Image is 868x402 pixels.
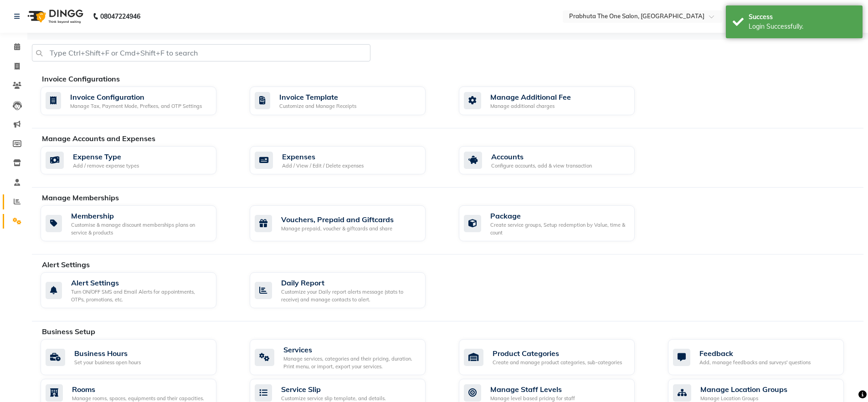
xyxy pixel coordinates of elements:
[41,87,236,115] a: Invoice ConfigurationManage Tax, Payment Mode, Prefixes, and OTP Settings
[250,205,445,241] a: Vouchers, Prepaid and GiftcardsManage prepaid, voucher & giftcards and share
[459,205,654,241] a: PackageCreate service groups, Setup redemption by Value, time & count
[32,44,370,61] input: Type Ctrl+Shift+F or Cmd+Shift+F to search
[71,288,209,303] div: Turn ON/OFF SMS and Email Alerts for appointments, OTPs, promotions, etc.
[41,272,236,308] a: Alert SettingsTurn ON/OFF SMS and Email Alerts for appointments, OTPs, promotions, etc.
[74,359,141,366] div: Set your business open hours
[490,102,571,110] div: Manage additional charges
[71,277,209,288] div: Alert Settings
[493,348,622,359] div: Product Categories
[41,339,236,375] a: Business HoursSet your business open hours
[250,339,445,375] a: ServicesManage services, categories and their pricing, duration. Print menu, or import, export yo...
[491,151,592,162] div: Accounts
[490,210,627,221] div: Package
[73,151,139,162] div: Expense Type
[493,359,622,366] div: Create and manage product categories, sub-categories
[668,339,863,375] a: FeedbackAdd, manage feedbacks and surveys' questions
[749,22,856,31] div: Login Successfully.
[250,87,445,115] a: Invoice TemplateCustomize and Manage Receipts
[459,146,654,175] a: AccountsConfigure accounts, add & view transaction
[23,4,86,29] img: logo
[490,221,627,236] div: Create service groups, Setup redemption by Value, time & count
[281,214,394,225] div: Vouchers, Prepaid and Giftcards
[70,92,202,102] div: Invoice Configuration
[699,359,811,366] div: Add, manage feedbacks and surveys' questions
[283,344,418,355] div: Services
[490,384,575,395] div: Manage Staff Levels
[700,384,787,395] div: Manage Location Groups
[279,92,356,102] div: Invoice Template
[41,205,236,241] a: MembershipCustomise & manage discount memberships plans on service & products
[281,288,418,303] div: Customize your Daily report alerts message (stats to receive) and manage contacts to alert.
[250,146,445,175] a: ExpensesAdd / View / Edit / Delete expenses
[72,384,204,395] div: Rooms
[749,12,856,22] div: Success
[100,4,140,29] b: 08047224946
[41,146,236,175] a: Expense TypeAdd / remove expense types
[283,355,418,370] div: Manage services, categories and their pricing, duration. Print menu, or import, export your servi...
[74,348,141,359] div: Business Hours
[279,102,356,110] div: Customize and Manage Receipts
[71,210,209,221] div: Membership
[491,162,592,170] div: Configure accounts, add & view transaction
[459,87,654,115] a: Manage Additional FeeManage additional charges
[699,348,811,359] div: Feedback
[71,221,209,236] div: Customise & manage discount memberships plans on service & products
[281,384,386,395] div: Service Slip
[490,92,571,102] div: Manage Additional Fee
[282,162,364,170] div: Add / View / Edit / Delete expenses
[281,277,418,288] div: Daily Report
[282,151,364,162] div: Expenses
[459,339,654,375] a: Product CategoriesCreate and manage product categories, sub-categories
[73,162,139,170] div: Add / remove expense types
[281,225,394,233] div: Manage prepaid, voucher & giftcards and share
[70,102,202,110] div: Manage Tax, Payment Mode, Prefixes, and OTP Settings
[250,272,445,308] a: Daily ReportCustomize your Daily report alerts message (stats to receive) and manage contacts to ...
